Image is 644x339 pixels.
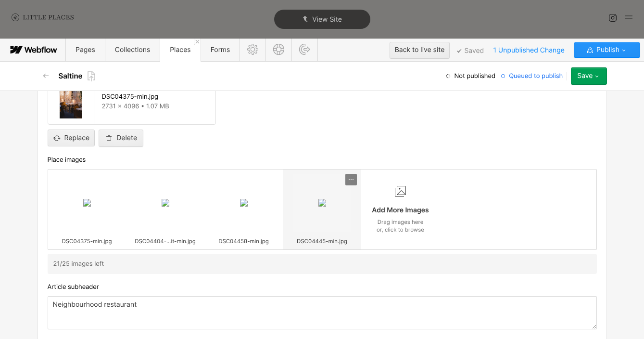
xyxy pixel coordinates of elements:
[454,72,495,80] span: Not published
[288,232,357,245] div: DSC04445-min.jpg
[115,46,150,54] span: Collections
[102,103,208,110] div: 2731 x 4096 • 1.07 MB
[162,199,169,207] img: e9d3a422-1bb5-4944-8124-76040929a4f6
[48,156,86,164] span: Place images
[54,85,88,118] img: +92A6lAAAABklEQVQDAFwJj4hnEG9tAAAAAElFTkSuQmCC
[194,39,201,45] a: Close 'Places' tab
[362,218,439,234] div: Drag images here or, click to browse
[318,199,326,207] img: a953b146-cb39-492a-8382-aec699c43332
[99,130,143,147] button: Delete
[102,93,159,101] div: DSC04375-min.jpg
[312,15,342,24] span: View Site
[48,296,597,329] textarea: Neighbourhood restaurant
[76,46,95,54] span: Pages
[59,71,83,81] h2: Saltine
[53,260,591,268] div: 21/25 images left
[116,134,137,142] div: Delete
[52,232,122,245] div: DSC04375-min.jpg
[48,283,99,291] span: Article subheader
[390,42,450,59] button: Back to live site
[489,43,569,58] span: 1 Unpublished Change
[83,199,91,207] img: 4744e36f-de9f-457c-8265-3d17526bbc5f
[571,67,606,85] button: Save
[574,42,640,58] button: Publish
[211,46,230,54] span: Forms
[170,46,190,54] span: Places
[509,72,563,80] span: Queued to publish
[240,199,248,207] img: b5d30da0-01f6-4b94-8fb3-8a907857d24b
[577,72,593,80] div: Save
[594,43,619,57] span: Publish
[457,49,484,53] span: Saved
[395,43,445,57] div: Back to live site
[131,232,200,245] div: DSC04404-…it-min.jpg
[209,232,278,245] div: DSC04458-min.jpg
[362,201,439,214] div: Add More Images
